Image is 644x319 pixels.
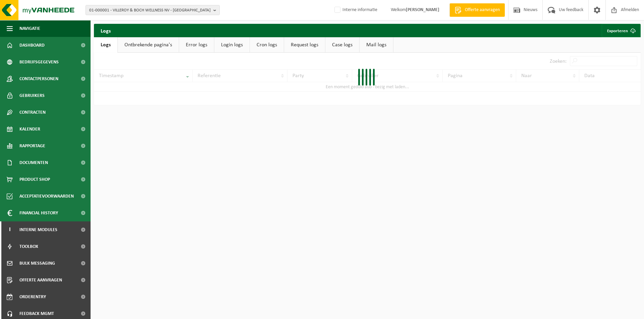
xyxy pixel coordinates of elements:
[325,37,359,53] a: Case logs
[19,188,74,205] span: Acceptatievoorwaarden
[19,138,45,154] span: Rapportage
[602,24,640,37] a: Exporteren
[406,7,439,12] strong: [PERSON_NAME]
[19,70,58,87] span: Contactpersonen
[19,288,76,305] span: Orderentry Goedkeuring
[7,221,13,238] span: I
[19,54,59,70] span: Bedrijfsgegevens
[214,37,250,53] a: Login logs
[449,3,505,17] a: Offerte aanvragen
[19,104,46,121] span: Contracten
[94,24,117,37] h2: Logs
[19,171,50,188] span: Product Shop
[19,238,38,255] span: Toolbox
[360,37,393,53] a: Mail logs
[118,37,179,53] a: Ontbrekende pagina's
[19,221,57,238] span: Interne modules
[19,20,40,37] span: Navigatie
[19,272,62,288] span: Offerte aanvragen
[89,5,211,15] span: 01-000001 - VILLEROY & BOCH WELLNESS NV - [GEOGRAPHIC_DATA]
[179,37,214,53] a: Error logs
[284,37,325,53] a: Request logs
[19,37,45,54] span: Dashboard
[94,37,117,53] a: Logs
[333,5,377,15] label: Interne informatie
[19,154,48,171] span: Documenten
[463,7,501,13] span: Offerte aanvragen
[19,121,40,138] span: Kalender
[19,255,55,272] span: Bulk Messaging
[19,205,58,221] span: Financial History
[250,37,284,53] a: Cron logs
[86,5,220,15] button: 01-000001 - VILLEROY & BOCH WELLNESS NV - [GEOGRAPHIC_DATA]
[19,87,45,104] span: Gebruikers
